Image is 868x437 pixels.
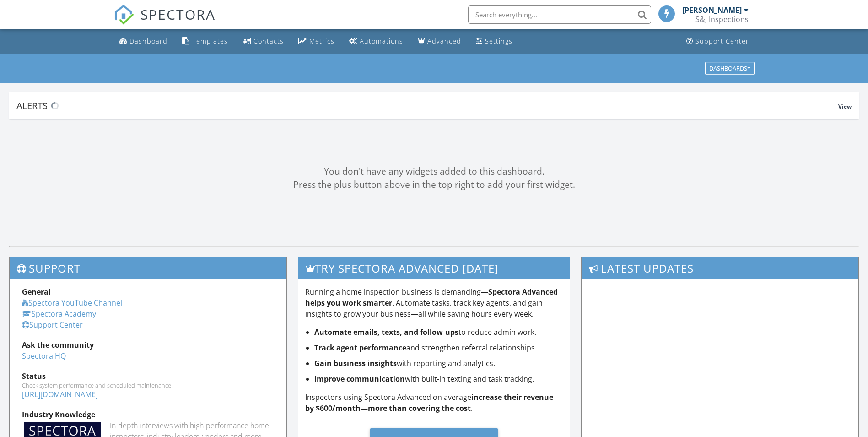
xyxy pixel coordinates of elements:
strong: Spectora Advanced helps you work smarter [305,287,558,308]
li: to reduce admin work. [314,327,563,338]
a: Advanced [414,33,465,50]
div: S&J Inspections [695,15,749,24]
a: Support Center [22,320,83,330]
strong: Automate emails, texts, and follow-ups [314,327,458,337]
a: Templates [178,33,232,50]
div: Contacts [253,37,284,45]
div: [PERSON_NAME] [682,5,742,15]
a: Dashboard [116,33,171,50]
p: Inspectors using Spectora Advanced on average . [305,392,563,414]
a: Contacts [239,33,287,50]
strong: increase their revenue by $600/month—more than covering the cost [305,392,553,413]
div: Settings [485,37,512,45]
strong: Gain business insights [314,358,397,368]
div: Ask the community [22,339,274,350]
h3: Support [10,257,286,279]
a: Metrics [295,33,338,50]
div: Templates [192,37,228,45]
span: SPECTORA [140,5,216,24]
a: Spectora HQ [22,351,66,361]
li: with reporting and analytics. [314,358,563,369]
h3: Latest Updates [582,257,858,279]
input: Search everything... [468,5,651,24]
a: Settings [472,33,516,50]
p: Running a home inspection business is demanding— . Automate tasks, track key agents, and gain ins... [305,286,563,319]
a: SPECTORA [114,12,216,32]
strong: General [22,287,51,297]
div: Alerts [16,99,838,112]
a: Automations (Basic) [345,33,407,50]
div: Dashboards [709,65,750,71]
div: Automations [360,37,403,45]
strong: Track agent performance [314,343,406,353]
div: Press the plus button above in the top right to add your first widget. [9,178,859,191]
img: The Best Home Inspection Software - Spectora [114,5,134,25]
a: Support Center [683,33,753,50]
a: Spectora Academy [22,309,96,319]
li: and strengthen referral relationships. [314,342,563,353]
div: Status [22,371,274,382]
span: View [838,103,852,110]
button: Dashboards [705,62,755,75]
li: with built-in texting and task tracking. [314,373,563,384]
h3: Try spectora advanced [DATE] [298,257,570,279]
div: Metrics [309,37,334,45]
a: [URL][DOMAIN_NAME] [22,389,98,399]
div: Industry Knowledge [22,409,274,420]
div: Dashboard [129,37,167,45]
div: Check system performance and scheduled maintenance. [22,382,274,389]
div: You don't have any widgets added to this dashboard. [9,165,859,178]
strong: Improve communication [314,374,405,384]
a: Spectora YouTube Channel [22,298,122,308]
div: Support Center [695,37,749,45]
div: Advanced [427,37,461,45]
